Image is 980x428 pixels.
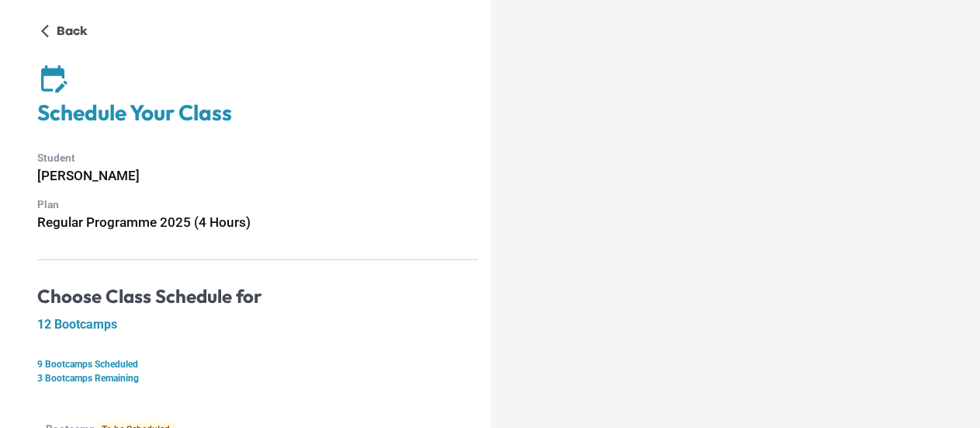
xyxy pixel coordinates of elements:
[37,19,94,43] button: Back
[37,150,478,166] p: Student
[57,22,88,40] p: Back
[37,212,478,233] h6: Regular Programme 2025 (4 Hours)
[37,165,478,186] h6: [PERSON_NAME]
[37,285,478,308] h4: Choose Class Schedule for
[37,371,478,385] p: 3 Bootcamps Remaining
[37,317,478,332] h5: 12 Bootcamps
[37,197,478,213] p: Plan
[37,357,478,371] p: 9 Bootcamps Scheduled
[37,99,478,127] h4: Schedule Your Class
